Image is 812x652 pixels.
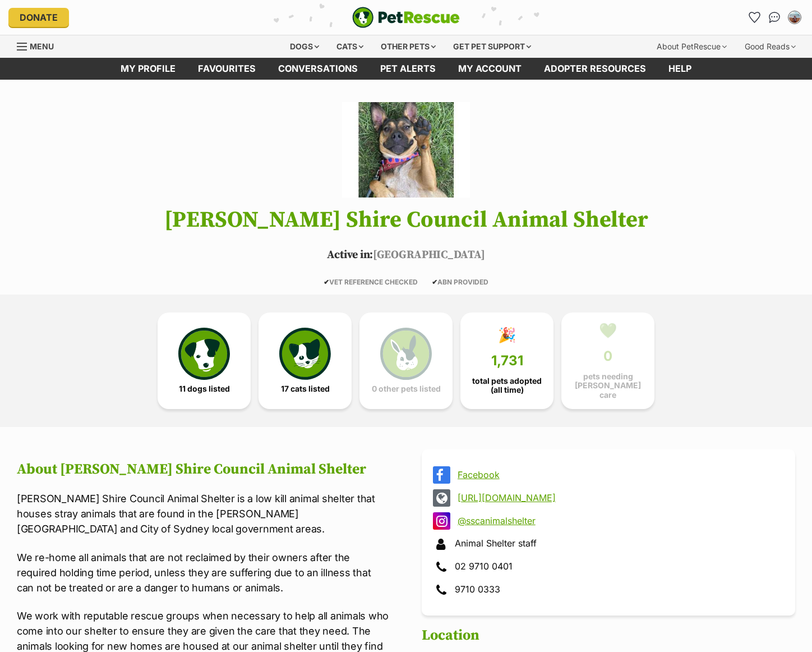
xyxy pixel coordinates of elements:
[737,35,804,58] div: Good Reads
[329,35,371,58] div: Cats
[432,278,437,286] icon: ✔
[179,384,230,393] span: 11 dogs listed
[279,328,331,379] img: cat-icon-068c71abf8fe30c970a85cd354bc8e23425d12f6e8612795f06af48be43a487a.svg
[324,278,329,286] icon: ✔
[599,322,617,339] div: 💚
[178,328,230,379] img: petrescue-icon-eee76f85a60ef55c4a1927667547b313a7c0e82042636edf73dce9c88f694885.svg
[373,35,444,58] div: Other pets
[30,42,54,51] span: Menu
[342,102,470,198] img: Sutherland Shire Council Animal Shelter
[281,384,330,393] span: 17 cats listed
[460,313,553,409] a: 🎉 1,731 total pets adopted (all time)
[17,491,390,536] p: [PERSON_NAME] Shire Council Animal Shelter is a low kill animal shelter that houses stray animals...
[372,384,441,393] span: 0 other pets listed
[327,248,373,262] span: Active in:
[561,313,654,409] a: 💚 0 pets needing [PERSON_NAME] care
[657,58,703,80] a: Help
[533,58,657,80] a: Adopter resources
[352,7,460,28] img: logo-e224e6f780fb5917bec1dbf3a21bbac754714ae5b6737aabdf751b685950b380.svg
[765,8,783,26] a: Conversations
[17,35,62,56] a: Menu
[109,58,187,80] a: My profile
[769,12,781,23] img: chat-41dd97257d64d25036548639549fe6c8038ab92f7586957e7f3b1b290dea8141.svg
[187,58,267,80] a: Favourites
[158,313,251,409] a: 11 dogs listed
[789,12,800,23] img: Graham Baker profile pic
[369,58,447,80] a: Pet alerts
[491,353,523,369] span: 1,731
[282,35,327,58] div: Dogs
[380,328,432,379] img: bunny-icon-b786713a4a21a2fe6d13e954f4cb29d131f1b31f8a74b52ca2c6d2999bc34bbe.svg
[359,313,453,409] a: 0 other pets listed
[458,516,779,526] a: @sscanimalshelter
[603,348,612,364] span: 0
[433,558,784,576] div: 02 9710 0401
[17,550,390,595] p: We re-home all animals that are not reclaimed by their owners after the required holding time per...
[324,278,418,286] span: VET REFERENCE CHECKED
[786,8,804,26] button: My account
[447,58,533,80] a: My account
[445,35,539,58] div: Get pet support
[17,461,390,478] h2: About [PERSON_NAME] Shire Council Animal Shelter
[352,7,460,28] a: PetRescue
[745,8,763,26] a: Favourites
[458,493,779,503] a: [URL][DOMAIN_NAME]
[745,8,804,26] ul: Account quick links
[422,627,795,644] h2: Location
[433,535,784,553] div: Animal Shelter staff
[8,8,69,27] a: Donate
[571,372,645,399] span: pets needing [PERSON_NAME] care
[470,376,544,394] span: total pets adopted (all time)
[433,581,784,599] div: 9710 0333
[649,35,735,58] div: About PetRescue
[267,58,369,80] a: conversations
[432,278,488,286] span: ABN PROVIDED
[458,470,779,480] a: Facebook
[498,327,516,343] div: 🎉
[259,313,352,409] a: 17 cats listed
